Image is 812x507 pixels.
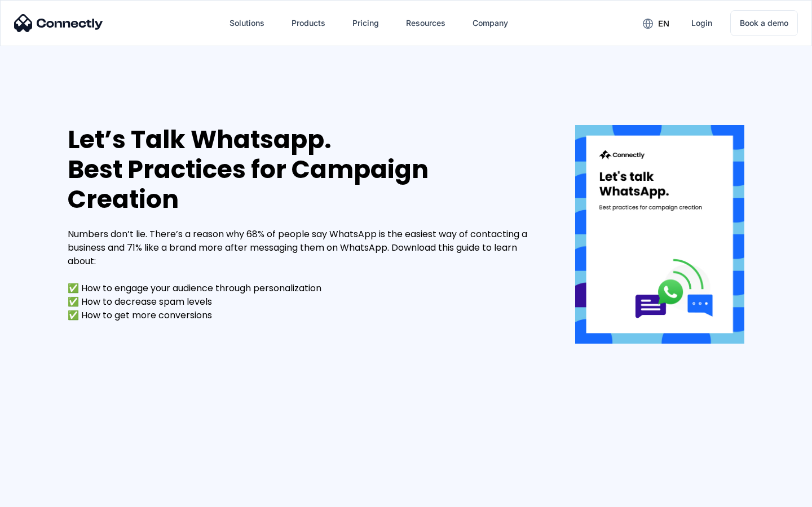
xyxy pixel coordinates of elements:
a: Pricing [343,10,388,37]
div: Numbers don’t lie. There’s a reason why 68% of people say WhatsApp is the easiest way of contacti... [68,228,541,322]
div: Solutions [230,15,264,31]
img: Connectly Logo [14,14,103,32]
div: Company [473,15,508,31]
a: Book a demo [730,10,798,36]
div: Products [292,15,325,31]
a: Login [682,10,721,37]
aside: Language selected: English [11,487,68,503]
div: Resources [406,15,445,31]
div: Pricing [352,15,379,31]
div: Let’s Talk Whatsapp. Best Practices for Campaign Creation [68,125,541,214]
div: en [658,16,669,32]
ul: Language list [23,487,68,503]
div: Login [691,15,712,31]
